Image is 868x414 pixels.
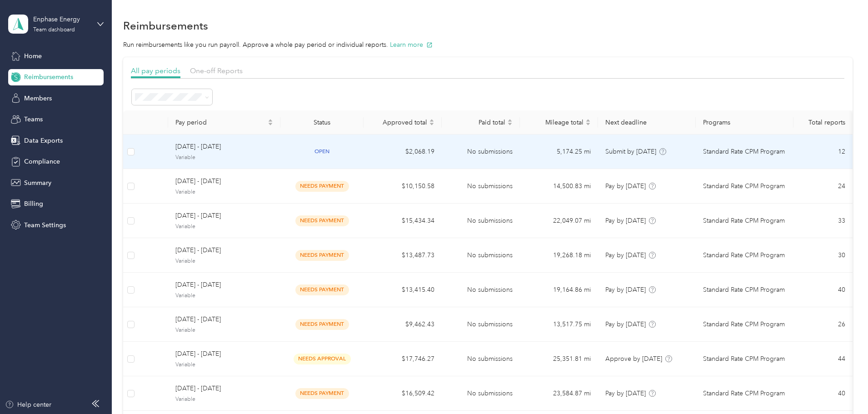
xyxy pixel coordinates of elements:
[585,118,591,123] span: caret-up
[294,354,351,364] span: needs approval
[295,215,349,226] span: needs payment
[175,384,273,394] span: [DATE] - [DATE]
[442,307,520,342] td: No submissions
[605,182,646,190] span: Pay by [DATE]
[364,376,442,411] td: $16,509.42
[605,355,662,363] span: Approve by [DATE]
[793,110,852,135] th: Total reports
[33,15,90,24] div: Enphase Energy
[288,119,356,126] div: Status
[364,135,442,169] td: $2,068.19
[24,220,66,230] span: Team Settings
[190,66,243,75] span: One-off Reports
[442,376,520,411] td: No submissions
[371,119,427,126] span: Approved total
[442,238,520,273] td: No submissions
[449,119,505,126] span: Paid total
[175,142,273,152] span: [DATE] - [DATE]
[429,121,434,127] span: caret-down
[33,27,75,33] div: Team dashboard
[175,395,273,404] span: Variable
[605,217,646,224] span: Pay by [DATE]
[442,169,520,204] td: No submissions
[364,273,442,307] td: $13,415.40
[24,51,42,61] span: Home
[507,121,513,127] span: caret-down
[793,204,852,238] td: 33
[24,178,51,188] span: Summary
[703,216,785,226] span: Standard Rate CPM Program
[442,110,520,135] th: Paid total
[520,376,598,411] td: 23,584.87 mi
[24,157,60,166] span: Compliance
[585,121,591,127] span: caret-down
[175,280,273,290] span: [DATE] - [DATE]
[175,314,273,324] span: [DATE] - [DATE]
[520,204,598,238] td: 22,049.07 mi
[364,110,442,135] th: Approved total
[520,135,598,169] td: 5,174.25 mi
[24,94,52,103] span: Members
[793,273,852,307] td: 40
[24,199,43,209] span: Billing
[703,181,785,191] span: Standard Rate CPM Program
[175,292,273,300] span: Variable
[364,204,442,238] td: $15,434.34
[295,388,349,399] span: needs payment
[295,250,349,260] span: needs payment
[364,307,442,342] td: $9,462.43
[793,169,852,204] td: 24
[268,121,273,127] span: caret-down
[520,169,598,204] td: 14,500.83 mi
[793,307,852,342] td: 26
[520,110,598,135] th: Mileage total
[364,238,442,273] td: $13,487.73
[703,354,785,364] span: Standard Rate CPM Program
[696,110,793,135] th: Programs
[24,115,43,124] span: Teams
[310,146,334,157] span: open
[175,154,273,162] span: Variable
[507,118,513,123] span: caret-up
[175,361,273,369] span: Variable
[123,21,208,30] h1: Reimbursements
[295,319,349,329] span: needs payment
[793,342,852,376] td: 44
[268,118,273,123] span: caret-up
[24,136,63,145] span: Data Exports
[24,72,73,82] span: Reimbursements
[295,181,349,191] span: needs payment
[793,135,852,169] td: 12
[605,286,646,294] span: Pay by [DATE]
[793,238,852,273] td: 30
[703,319,785,329] span: Standard Rate CPM Program
[703,250,785,260] span: Standard Rate CPM Program
[605,148,656,155] span: Submit by [DATE]
[605,389,646,397] span: Pay by [DATE]
[390,40,433,50] button: Learn more
[295,284,349,295] span: needs payment
[527,119,584,126] span: Mileage total
[364,342,442,376] td: $17,746.27
[175,257,273,265] span: Variable
[703,285,785,295] span: Standard Rate CPM Program
[168,110,280,135] th: Pay period
[442,273,520,307] td: No submissions
[442,135,520,169] td: No submissions
[520,238,598,273] td: 19,268.18 mi
[5,400,51,409] button: Help center
[703,389,785,399] span: Standard Rate CPM Program
[442,204,520,238] td: No submissions
[520,273,598,307] td: 19,164.86 mi
[123,40,853,50] p: Run reimbursements like you run payroll. Approve a whole pay period or individual reports.
[605,320,646,328] span: Pay by [DATE]
[364,169,442,204] td: $10,150.58
[175,223,273,231] span: Variable
[131,66,180,75] span: All pay periods
[175,245,273,255] span: [DATE] - [DATE]
[817,363,868,414] iframe: Everlance-gr Chat Button Frame
[175,211,273,221] span: [DATE] - [DATE]
[605,251,646,259] span: Pay by [DATE]
[598,110,696,135] th: Next deadline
